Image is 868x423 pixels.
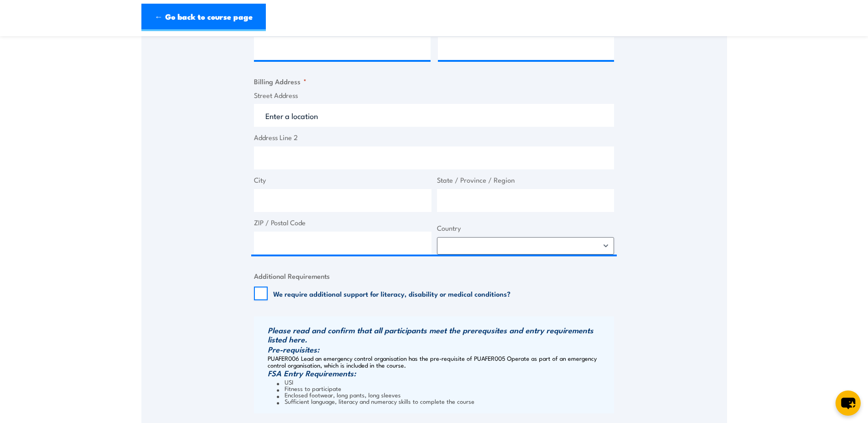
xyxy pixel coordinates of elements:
li: Sufficient language, literacy and numeracy skills to complete the course [277,398,612,404]
a: ← Go back to course page [141,4,266,31]
div: PUAFER006 Lead an emergency control organisation has the pre-requisite of PUAFER005 Operate as pa... [254,316,614,413]
label: ZIP / Postal Code [254,217,431,228]
label: Country [437,223,615,233]
label: Address Line 2 [254,132,614,143]
legend: Billing Address [254,76,307,87]
label: City [254,175,431,185]
h3: Pre-requisites: [268,345,612,354]
legend: Additional Requirements [254,271,330,281]
h3: Please read and confirm that all participants meet the prerequsites and entry requirements listed... [268,325,612,344]
input: Enter a location [254,104,614,127]
label: We require additional support for literacy, disability or medical conditions? [273,289,511,298]
label: State / Province / Region [437,175,615,185]
li: Fitness to participate [277,385,612,391]
li: USI [277,379,612,385]
li: Enclosed footwear, long pants, long sleeves [277,391,612,398]
h3: FSA Entry Requirements: [268,369,612,378]
label: Street Address [254,90,614,101]
button: chat-button [836,390,861,416]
